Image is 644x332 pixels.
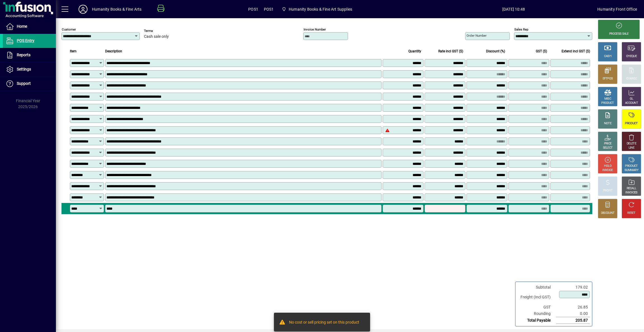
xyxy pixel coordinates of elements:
[601,211,614,215] div: DISCOUNT
[17,38,34,43] span: POS Entry
[597,5,637,14] div: Humanity Front Office
[92,5,142,14] div: Humanity Books & Fine Arts
[536,48,547,54] span: GST ($)
[603,77,613,81] div: EFTPOS
[625,191,637,195] div: INVOICES
[604,164,611,168] div: HOLD
[604,142,612,146] div: PRICE
[627,211,636,215] div: RESET
[518,304,556,310] td: GST
[17,81,31,86] span: Support
[604,54,611,59] div: CASH
[556,310,590,317] td: 0.00
[604,97,611,101] div: MISC
[280,4,354,14] span: Humanity Books & Fine Art Supplies
[105,48,122,54] span: Description
[626,54,637,59] div: CHEQUE
[438,48,463,54] span: Rate incl GST ($)
[17,67,31,71] span: Settings
[604,121,611,126] div: NOTE
[603,189,612,193] div: PROFIT
[17,53,30,57] span: Reports
[625,121,638,126] div: PRODUCT
[74,4,92,14] button: Profile
[601,101,614,105] div: PRODUCT
[289,319,359,326] div: No cost or sell pricing set on this product
[304,27,326,31] mat-label: Invoice number
[629,146,634,150] div: LINE
[627,186,636,191] div: RECALL
[144,34,169,39] span: Cash sale only
[514,27,528,31] mat-label: Sales rep
[3,20,56,34] a: Home
[3,48,56,62] a: Reports
[70,48,77,54] span: Item
[3,77,56,91] a: Support
[518,310,556,317] td: Rounding
[562,48,590,54] span: Extend incl GST ($)
[17,24,27,29] span: Home
[625,101,638,105] div: ACCOUNT
[556,284,590,291] td: 179.02
[518,284,556,291] td: Subtotal
[624,168,638,172] div: SUMMARY
[626,77,637,81] div: CHARGE
[556,304,590,310] td: 26.85
[264,5,274,14] span: POS1
[609,32,629,36] div: PROCESS SALE
[408,48,421,54] span: Quantity
[248,5,258,14] span: POS1
[627,142,636,146] div: DELETE
[602,168,613,172] div: INVOICE
[603,146,613,150] div: SELECT
[486,48,505,54] span: Discount (%)
[556,317,590,324] td: 205.87
[289,5,352,14] span: Humanity Books & Fine Art Supplies
[3,62,56,76] a: Settings
[467,34,487,38] mat-label: Order number
[518,317,556,324] td: Total Payable
[625,164,638,168] div: PRODUCT
[62,27,76,31] mat-label: Customer
[518,291,556,304] td: Freight (Incl GST)
[630,97,633,101] div: GL
[430,5,597,14] span: [DATE] 10:48
[144,29,177,33] span: Terms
